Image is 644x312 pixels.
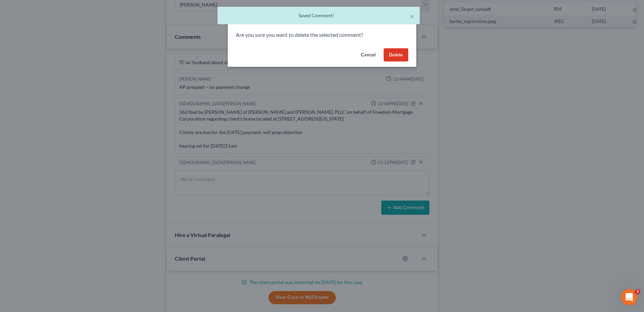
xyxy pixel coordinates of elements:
[635,289,640,294] span: 3
[355,48,381,62] button: Cancel
[410,12,414,20] button: ×
[236,31,408,39] p: Are you sure you want to delete the selected comment?
[621,289,637,305] iframe: Intercom live chat
[384,48,408,62] button: Delete
[223,12,414,19] div: Saved Comment!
